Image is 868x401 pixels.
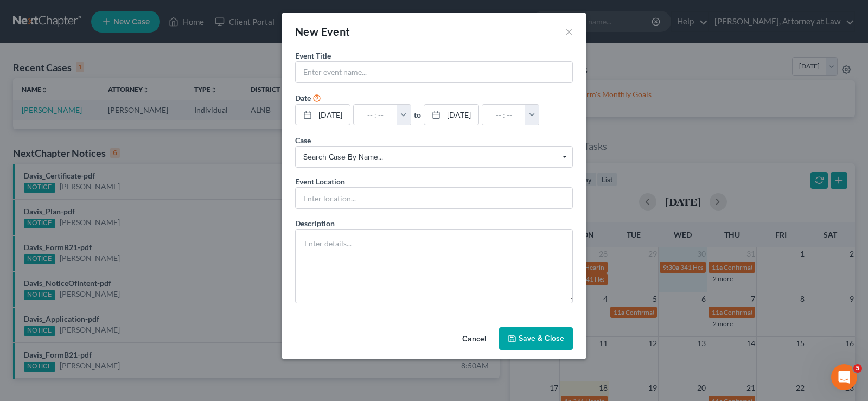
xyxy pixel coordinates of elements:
input: -- : -- [482,105,526,125]
span: Select box activate [295,146,573,168]
iframe: Intercom live chat [831,364,857,390]
input: Enter location... [296,188,572,208]
label: Event Location [295,176,345,187]
span: New Event [295,25,350,38]
label: Date [295,92,311,104]
a: [DATE] [424,105,478,125]
label: Case [295,135,311,146]
a: [DATE] [296,105,350,125]
label: Description [295,218,335,229]
button: × [565,25,573,38]
span: Search case by name... [303,151,565,163]
input: Enter event name... [296,62,572,82]
span: Event Title [295,51,331,60]
input: -- : -- [354,105,397,125]
span: 5 [853,364,862,373]
button: Save & Close [499,327,573,350]
button: Cancel [454,328,495,350]
label: to [414,109,421,120]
